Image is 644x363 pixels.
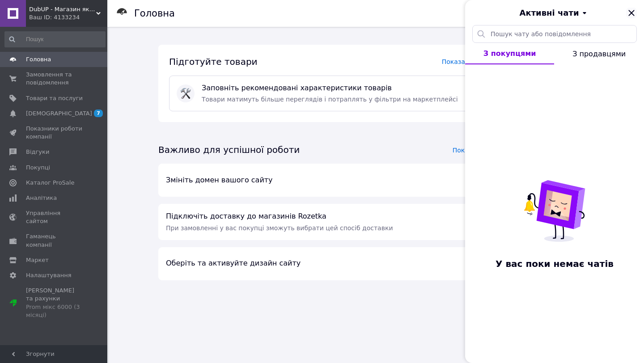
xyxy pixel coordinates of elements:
button: З покупцями [465,43,554,64]
a: :hammer_and_wrench:Заповніть рекомендовані характеристики товарівТовари матимуть більше перегляді... [169,76,495,112]
span: З продавцями [572,50,626,58]
a: Показати все (6) [442,58,495,65]
span: Активні чати [519,7,579,19]
span: Товари матимуть більше переглядів і потраплять у фільтри на маркетплейсі [202,96,458,103]
span: [DEMOGRAPHIC_DATA] [26,110,92,118]
button: Активні чати [490,7,619,19]
div: Ваш ID: 4133234 [29,13,107,21]
span: З покупцями [483,49,536,58]
span: При замовленні у вас покупці зможуть вибрати цей спосіб доставки [166,224,393,232]
span: Маркет [26,256,49,264]
span: Товари та послуги [26,94,83,102]
span: Заповніть рекомендовані характеристики товарів [202,83,462,93]
div: Prom мікс 6000 (3 місяці) [26,303,83,319]
input: Пошук чату або повідомлення [472,25,637,43]
span: Показники роботи компанії [26,125,83,141]
span: Налаштування [26,271,72,279]
span: Підготуйте товари [169,56,258,67]
span: Каталог ProSale [26,179,74,187]
a: Змініть домен вашого сайту [158,164,505,197]
span: [PERSON_NAME] та рахунки [26,287,83,319]
span: Головна [26,55,51,63]
span: Замовлення та повідомлення [26,71,83,87]
h1: Головна [134,8,175,19]
span: Відгуки [26,148,49,156]
span: Змініть домен вашого сайту [166,175,473,186]
span: Оберіть та активуйте дизайн сайту [166,258,473,269]
span: Покупці [26,164,50,172]
span: Гаманець компанії [26,232,83,249]
button: Закрити [626,8,637,18]
span: Аналітика [26,194,57,202]
a: Показати все (8) [453,147,505,154]
span: Управління сайтом [26,209,83,225]
button: З продавцями [554,43,644,64]
img: :hammer_and_wrench: [180,88,191,99]
span: DubUP - Магазин якісного товару для кожного [29,5,96,13]
span: Важливо для успішної роботи [158,144,300,155]
input: Пошук [4,31,106,47]
a: Оберіть та активуйте дизайн сайту [158,247,505,280]
span: Підключіть доставку до магазинів Rozetka [166,211,473,222]
span: У вас поки немає чатів [496,258,614,269]
a: Підключіть доставку до магазинів RozetkaПри замовленні у вас покупці зможуть вибрати цей спосіб д... [158,204,505,240]
span: 7 [94,110,103,117]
